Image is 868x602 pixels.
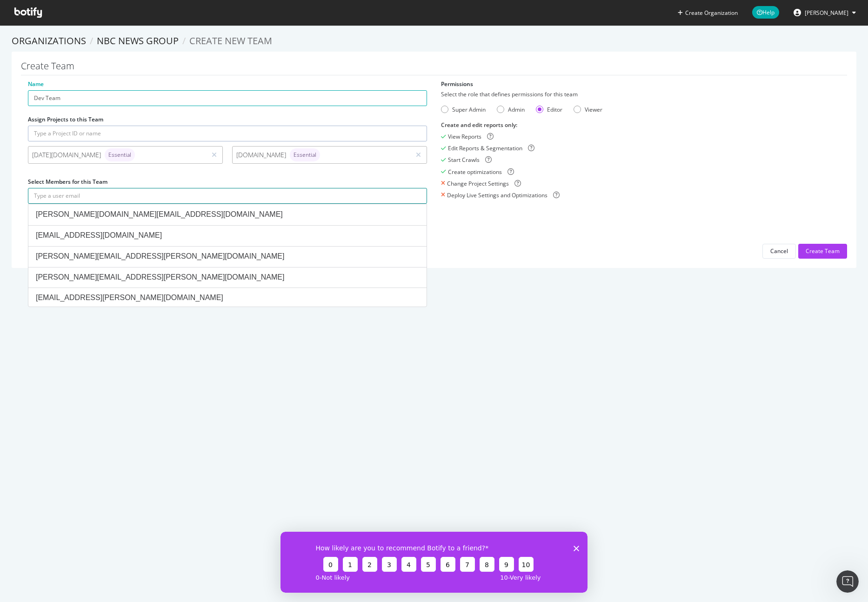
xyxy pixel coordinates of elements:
[108,152,131,158] span: Essential
[752,6,779,19] span: Help
[28,90,427,106] input: Enter a name for this Team
[497,106,525,114] div: Admin
[21,61,847,75] h1: Create Team
[36,209,419,220] div: [PERSON_NAME][DOMAIN_NAME][EMAIL_ADDRESS][DOMAIN_NAME]
[280,532,588,593] iframe: Survey from Botify
[441,121,840,129] div: Create and edit reports only :
[508,106,525,114] div: Admin
[294,152,316,158] span: Essential
[32,148,202,161] div: [DATE][DOMAIN_NAME]
[574,106,602,114] div: Viewer
[28,126,427,141] input: Type a Project ID or name
[28,80,44,88] label: Name
[547,106,562,114] div: Editor
[105,148,135,161] div: brand label
[36,251,419,262] div: [PERSON_NAME][EMAIL_ADDRESS][PERSON_NAME][DOMAIN_NAME]
[448,156,480,164] div: Start Crawls
[447,180,509,187] div: Change Project Settings
[28,188,427,204] input: Type a user email
[585,106,602,114] div: Viewer
[447,191,548,199] div: Deploy Live Settings and Optimizations
[806,247,840,255] div: Create Team
[762,244,796,259] button: Cancel
[448,168,502,176] div: Create optimizations
[836,570,859,593] iframe: Intercom live chat
[36,230,419,241] div: [EMAIL_ADDRESS][DOMAIN_NAME]
[441,80,473,88] label: Permissions
[189,34,272,47] span: Create new Team
[28,178,107,186] label: Select Members for this Team
[786,5,863,20] button: [PERSON_NAME]
[28,115,103,123] label: Assign Projects to this Team
[805,9,848,17] span: Jason Mandragona
[448,133,481,140] div: View Reports
[97,34,179,47] a: NBC News Group
[12,34,86,47] a: Organizations
[452,106,486,114] div: Super Admin
[290,148,320,161] div: brand label
[441,106,486,114] div: Super Admin
[770,247,788,255] div: Cancel
[441,90,840,98] div: Select the role that defines permissions for this team
[677,8,738,17] button: Create Organization
[12,34,856,48] ol: breadcrumbs
[798,244,847,259] button: Create Team
[536,106,562,114] div: Editor
[448,144,522,152] div: Edit Reports & Segmentation
[762,247,796,255] a: Cancel
[36,272,419,283] div: [PERSON_NAME][EMAIL_ADDRESS][PERSON_NAME][DOMAIN_NAME]
[236,148,407,161] div: [DOMAIN_NAME]
[36,293,419,303] div: [EMAIL_ADDRESS][PERSON_NAME][DOMAIN_NAME]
